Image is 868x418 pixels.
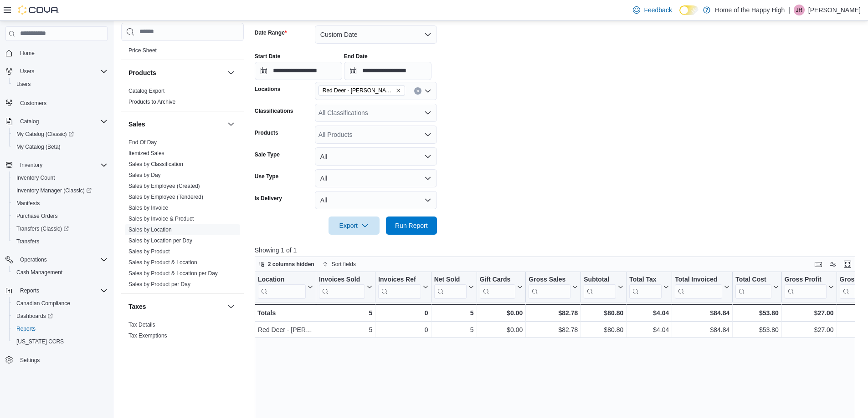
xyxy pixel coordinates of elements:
[735,276,771,299] div: Total Cost
[128,226,172,233] span: Sales by Location
[395,221,428,230] span: Run Report
[386,217,437,235] button: Run Report
[794,5,805,15] div: Jeremy Russell
[13,172,108,183] span: Inventory Count
[16,98,50,109] a: Customers
[2,65,111,78] button: Users
[255,195,282,202] label: Is Delivery
[378,276,421,299] div: Invoices Ref
[128,139,157,146] a: End Of Day
[584,276,616,284] div: Subtotal
[16,269,62,276] span: Cash Management
[529,307,578,318] div: $82.78
[128,321,155,328] span: Tax Details
[5,43,108,390] nav: Complex example
[584,324,623,335] div: $80.80
[13,298,74,309] a: Canadian Compliance
[121,137,244,293] div: Sales
[128,150,164,156] a: Itemized Sales
[128,259,197,266] span: Sales by Product & Location
[315,25,437,44] button: Custom Date
[128,281,190,288] span: Sales by Product per Day
[424,109,431,116] button: Open list of options
[9,184,111,197] a: Inventory Manager (Classic)
[16,338,64,345] span: [US_STATE] CCRS
[332,261,356,268] span: Sort fields
[128,322,155,328] a: Tax Details
[434,276,466,284] div: Net Sold
[226,119,236,130] button: Sales
[344,62,431,80] input: Press the down key to open a popover containing a calendar.
[121,45,244,60] div: Pricing
[319,307,372,318] div: 5
[16,300,70,307] span: Canadian Compliance
[827,259,838,270] button: Display options
[315,191,437,209] button: All
[315,147,437,166] button: All
[16,116,42,127] button: Catalog
[128,47,157,54] a: Price Sheet
[16,238,39,245] span: Transfers
[13,236,43,247] a: Transfers
[128,87,164,95] span: Catalog Export
[20,118,39,125] span: Catalog
[675,324,729,335] div: $84.84
[16,254,51,265] button: Operations
[13,236,108,247] span: Transfers
[424,131,431,138] button: Open list of options
[16,66,108,77] span: Users
[121,319,244,345] div: Taxes
[121,86,244,111] div: Products
[319,259,360,270] button: Sort fields
[629,324,669,335] div: $4.04
[128,248,170,255] span: Sales by Product
[258,276,313,299] button: Location
[378,307,428,318] div: 0
[16,97,108,108] span: Customers
[16,225,69,232] span: Transfers (Classic)
[16,355,43,366] a: Settings
[735,276,771,284] div: Total Cost
[128,270,218,277] a: Sales by Product & Location per Day
[13,336,108,347] span: Washington CCRS
[128,281,190,287] a: Sales by Product per Day
[128,120,145,129] h3: Sales
[257,307,313,318] div: Totals
[434,276,466,299] div: Net Sold
[128,227,172,233] a: Sales by Location
[13,323,39,334] a: Reports
[9,197,111,210] button: Manifests
[128,139,157,146] span: End Of Day
[13,211,108,222] span: Purchase Orders
[16,200,40,207] span: Manifests
[842,259,853,270] button: Enter fullscreen
[20,256,47,263] span: Operations
[128,88,164,94] a: Catalog Export
[16,285,43,296] button: Reports
[16,254,108,265] span: Operations
[255,62,342,80] input: Press the down key to open a popover containing a calendar.
[679,5,699,15] input: Dark Mode
[258,324,313,335] div: Red Deer - [PERSON_NAME][GEOGRAPHIC_DATA] - Fire & Flower
[9,222,111,235] a: Transfers (Classic)
[13,129,108,140] span: My Catalog (Classic)
[675,276,722,284] div: Total Invoiced
[128,302,224,311] button: Taxes
[128,194,203,200] a: Sales by Employee (Tendered)
[479,307,523,318] div: $0.00
[529,324,578,335] div: $82.78
[255,129,278,136] label: Products
[9,210,111,222] button: Purchase Orders
[395,88,401,93] button: Remove Red Deer - Dawson Centre - Fire & Flower from selection in this group
[13,311,56,322] a: Dashboards
[13,185,108,196] span: Inventory Manager (Classic)
[796,5,803,15] span: JR
[226,301,236,312] button: Taxes
[2,159,111,171] button: Inventory
[16,131,74,138] span: My Catalog (Classic)
[2,96,111,109] button: Customers
[9,78,111,91] button: Users
[785,307,834,318] div: $27.00
[319,324,372,335] div: 5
